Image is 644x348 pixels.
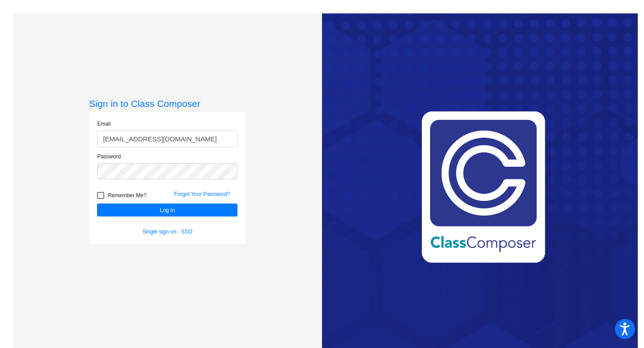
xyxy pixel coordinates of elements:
a: Forgot Your Password? [174,191,230,197]
h3: Sign in to Class Composer [89,98,246,109]
label: Password [97,153,121,161]
button: Log In [97,204,237,216]
label: Email [97,120,110,128]
a: Single sign on - SSO [143,229,192,235]
span: Remember Me? [108,190,146,201]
